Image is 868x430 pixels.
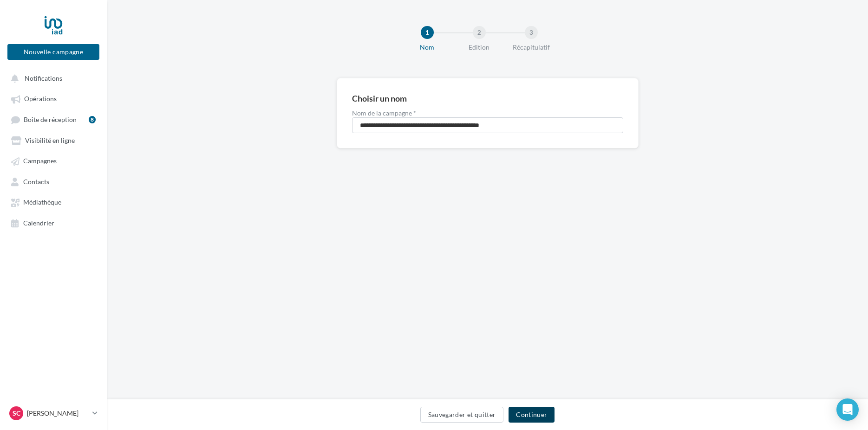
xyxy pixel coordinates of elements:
a: Contacts [6,173,101,190]
button: Notifications [6,70,98,86]
span: Notifications [25,74,62,82]
span: Visibilité en ligne [25,136,75,144]
span: SC [13,409,20,418]
a: Opérations [6,90,101,107]
span: Contacts [23,178,49,186]
div: 3 [525,26,538,39]
div: Choisir un nom [352,94,407,103]
a: Médiathèque [6,193,101,210]
span: Boîte de réception [24,116,77,123]
div: Edition [450,43,509,52]
div: Open Intercom Messenger [836,398,859,421]
div: Nom [398,43,457,52]
span: Calendrier [23,219,54,227]
div: Récapitulatif [502,43,561,52]
button: Nouvelle campagne [7,44,99,60]
button: Continuer [509,407,555,423]
a: Calendrier [6,214,101,231]
p: [PERSON_NAME] [27,409,89,418]
a: Campagnes [6,152,101,169]
span: Médiathèque [23,199,61,206]
div: 1 [421,26,434,39]
span: Opérations [24,95,57,103]
a: Visibilité en ligne [6,132,101,148]
div: 2 [473,26,486,39]
a: SC [PERSON_NAME] [7,404,99,422]
span: Campagnes [23,157,57,165]
label: Nom de la campagne * [352,110,623,116]
div: 8 [89,116,96,123]
a: Boîte de réception8 [6,111,101,128]
button: Sauvegarder et quitter [420,407,504,423]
